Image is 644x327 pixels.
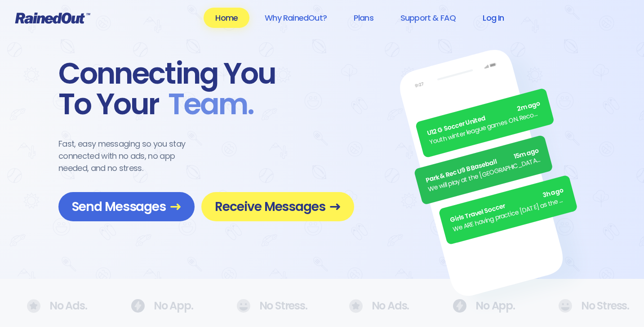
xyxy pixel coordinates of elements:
div: U12 G Soccer United [426,99,542,139]
img: No Ads. [453,299,466,313]
div: No Ads. [349,299,399,313]
img: No Ads. [349,299,363,313]
img: No Ads. [236,299,250,313]
div: No App. [453,299,504,313]
div: No App. [131,299,182,313]
span: Team . [159,89,253,120]
span: 15m ago [513,146,540,161]
div: Fast, easy messaging so you stay connected with no ads, no app needed, and no stress. [58,138,202,174]
img: No Ads. [558,299,572,313]
img: No Ads. [131,299,145,313]
img: No Ads. [27,299,40,313]
a: Home [204,8,249,28]
div: Youth winter league games ON. Recommend running shoes/sneakers for players as option for footwear. [429,108,544,148]
a: Log In [471,8,515,28]
div: Girls Travel Soccer [449,186,565,225]
div: No Stress. [236,299,295,313]
span: 2m ago [516,99,542,114]
div: Connecting You To Your [58,58,354,120]
div: Park & Rec U9 B Baseball [425,146,540,185]
a: Why RainedOut? [253,8,338,28]
div: No Ads. [27,299,77,313]
span: Send Messages [72,199,181,215]
a: Plans [342,8,385,28]
span: Receive Messages [215,199,341,215]
div: No Stress. [558,299,617,313]
div: We will play at the [GEOGRAPHIC_DATA]. Wear white, be at the field by 5pm. [427,155,542,194]
a: Receive Messages [201,192,354,221]
span: 3h ago [542,186,564,201]
a: Send Messages [58,192,195,221]
div: We ARE having practice [DATE] as the sun is finally out. [452,195,567,234]
a: Support & FAQ [389,8,467,28]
